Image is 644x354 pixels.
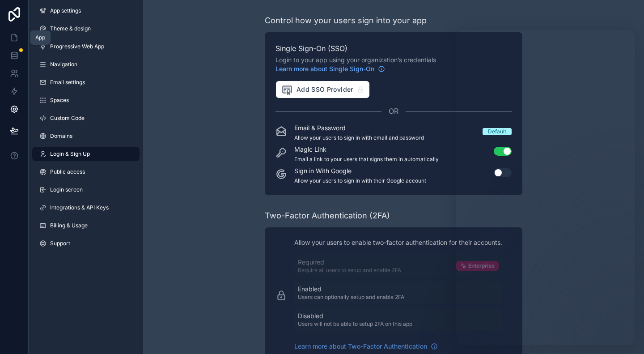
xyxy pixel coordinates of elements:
[294,134,424,141] p: Allow your users to sign in with email and password
[294,145,439,154] p: Magic Link
[32,147,140,161] a: Login & Sign Up
[32,236,140,251] a: Support
[32,200,140,215] a: Integrations & API Keys
[275,81,370,98] button: Add SSO Provider
[32,129,140,143] a: Domains
[294,156,439,163] p: Email a link to your users that signs them in automatically
[50,61,77,68] span: Navigation
[50,7,81,14] span: App settings
[294,342,438,351] a: Learn more about Two-Factor Authentication
[50,79,85,86] span: Email settings
[32,183,140,197] a: Login screen
[265,209,390,222] div: Two-Factor Authentication (2FA)
[281,84,353,95] span: Add SSO Provider
[275,64,385,73] a: Learn more about Single Sign-On
[298,320,412,328] p: Users will not be able to setup 2FA on this app
[50,168,85,175] span: Public access
[50,115,85,122] span: Custom Code
[275,43,512,54] span: Single Sign-On (SSO)
[298,258,401,267] p: Required
[32,93,140,107] a: Spaces
[298,294,404,301] p: Users can optionally setup and enable 2FA
[50,150,90,158] span: Login & Sign Up
[294,124,424,132] p: Email & Password
[298,285,404,294] p: Enabled
[50,25,91,32] span: Theme & design
[32,39,140,54] a: Progressive Web App
[294,238,502,247] p: Allow your users to enable two-factor authentication for their accounts.
[294,177,426,184] p: Allow your users to sign in with their Google account
[50,43,104,50] span: Progressive Web App
[32,21,140,36] a: Theme & design
[50,186,83,193] span: Login screen
[389,106,398,116] span: OR
[50,97,69,104] span: Spaces
[294,342,427,351] span: Learn more about Two-Factor Authentication
[32,57,140,72] a: Navigation
[275,55,512,73] span: Login to your app using your organization’s credentials
[32,75,140,90] a: Email settings
[298,311,412,320] p: Disabled
[294,166,426,175] p: Sign in With Google
[32,218,140,233] a: Billing & Usage
[265,14,427,27] div: Control how your users sign into your app
[35,34,45,41] div: App
[456,30,635,345] iframe: Intercom live chat
[32,111,140,125] a: Custom Code
[32,165,140,179] a: Public access
[50,132,72,140] span: Domains
[275,64,374,73] span: Learn more about Single Sign-On
[298,267,401,274] p: Require all users to setup and enable 2FA
[50,204,109,211] span: Integrations & API Keys
[32,4,140,18] a: App settings
[50,240,70,247] span: Support
[50,222,88,229] span: Billing & Usage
